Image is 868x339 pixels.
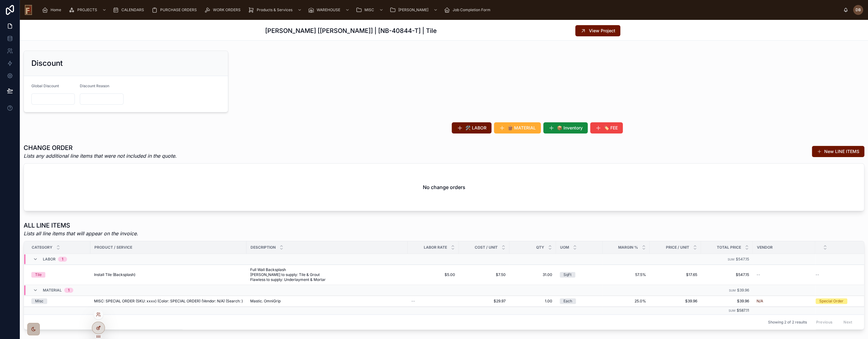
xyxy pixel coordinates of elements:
[40,4,66,16] a: Home
[728,258,735,261] small: Sum
[736,257,749,261] span: $547.15
[604,125,618,131] span: 🏷️ FEE
[35,298,43,304] div: Misc
[94,272,135,277] span: Install Tile (Backsplash)
[606,299,646,304] span: 25.0%
[67,4,110,16] a: PROJECTS
[250,267,404,282] span: Full Wall Backsplash [PERSON_NAME] to supply: Tile & Grout Flawless to supply: Underlayment & Mortar
[24,230,138,237] em: Lists all line items that will appear on the invoice.
[666,245,689,250] span: Price / Unit
[202,4,245,16] a: WORK ORDERS
[257,7,292,12] span: Products & Services
[246,4,305,16] a: Products & Services
[812,146,864,157] button: New LINE ITEMS
[121,7,144,12] span: CALENDARS
[705,272,749,277] span: $547.15
[32,245,52,250] span: Category
[250,299,281,304] span: Mastic. OmniGrip
[62,257,63,262] div: 1
[94,245,132,250] span: Product / Service
[757,272,760,277] span: --
[35,272,42,278] div: Tile
[729,309,735,312] small: Sum
[563,298,572,304] div: Each
[388,4,441,16] a: [PERSON_NAME]
[68,288,70,293] div: 1
[737,288,749,292] span: $39.96
[819,298,843,304] div: Special Order
[24,221,138,230] h1: ALL LINE ITEMS
[757,245,773,250] span: Vendor
[411,299,415,304] span: --
[317,7,340,12] span: WAREHOUSE
[816,272,819,277] span: --
[423,183,465,191] h2: No change orders
[653,299,697,304] span: $39.96
[77,7,97,12] span: PROJECTS
[80,84,109,88] span: Discount Reason
[265,26,437,35] h1: [PERSON_NAME] [[PERSON_NAME]] | [NB-40844-T] | Tile
[856,7,861,12] span: DB
[508,125,536,131] span: 🪵 MATERIAL
[442,4,495,16] a: Job Completion Form
[768,320,807,325] span: Showing 2 of 2 results
[463,299,506,304] span: $29.97
[150,4,201,16] a: PURCHASE ORDERS
[411,272,455,277] span: $5.00
[424,245,447,250] span: Labor Rate
[606,272,646,277] span: 57.5%
[737,308,749,313] span: $587.11
[213,7,241,12] span: WORK ORDERS
[513,299,552,304] span: 1.00
[560,245,569,250] span: UOM
[24,152,177,160] em: Lists any additional line items that were not included in the quote.
[563,272,572,278] div: SqFt
[94,299,243,304] span: MISC: SPECIAL ORDER (SKU: xxxx) (Color: SPECIAL ORDER) (Vendor: N/A) (Search: )
[705,299,749,304] span: $39.96
[653,272,697,277] span: $17.65
[729,289,736,292] small: Sum
[160,7,197,12] span: PURCHASE ORDERS
[43,257,56,262] span: Labor
[364,7,374,12] span: MISC
[618,245,638,250] span: Margin %
[543,122,588,133] button: 📦 Inventory
[453,7,491,12] span: Job Completion Form
[51,7,61,12] span: Home
[251,245,276,250] span: Description
[575,25,620,36] button: View Project
[25,5,32,15] img: App logo
[557,125,583,131] span: 📦 Inventory
[589,28,615,34] span: View Project
[31,58,63,68] h2: Discount
[494,122,541,133] button: 🪵 MATERIAL
[43,288,62,293] span: Material
[24,143,177,152] h1: CHANGE ORDER
[475,245,498,250] span: Cost / Unit
[398,7,428,12] span: [PERSON_NAME]
[31,84,59,88] span: Global Discount
[513,272,552,277] span: 31.00
[37,3,843,17] div: scrollable content
[306,4,353,16] a: WAREHOUSE
[590,122,623,133] button: 🏷️ FEE
[463,272,506,277] span: $7.50
[717,245,741,250] span: Total Price
[452,122,491,133] button: 🛠️ LABOR
[536,245,544,250] span: Qty
[354,4,387,16] a: MISC
[465,125,486,131] span: 🛠️ LABOR
[111,4,148,16] a: CALENDARS
[757,299,763,304] a: N/A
